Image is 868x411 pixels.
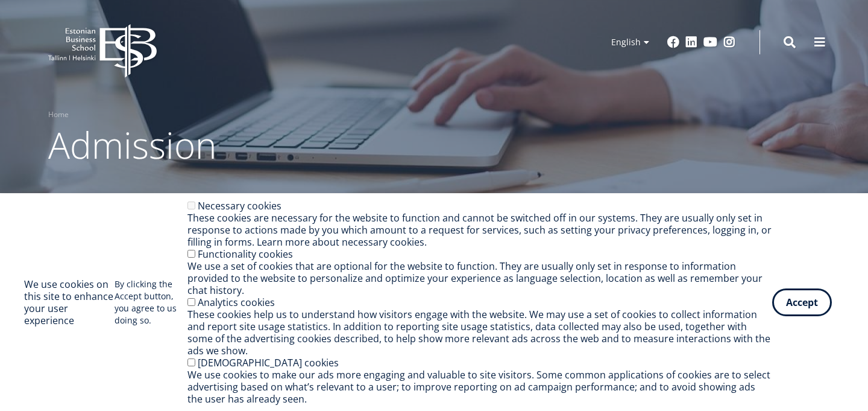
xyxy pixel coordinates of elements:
a: Facebook [667,36,679,48]
div: We use a set of cookies that are optional for the website to function. They are usually only set ... [187,260,772,296]
div: These cookies are necessary for the website to function and cannot be switched off in our systems... [187,212,772,248]
div: We use cookies to make our ads more engaging and valuable to site visitors. Some common applicati... [187,369,772,405]
a: Linkedin [685,36,697,48]
label: [DEMOGRAPHIC_DATA] cookies [198,356,339,369]
a: Youtube [703,36,717,48]
button: Accept [772,288,832,316]
a: Instagram [723,36,735,48]
div: These cookies help us to understand how visitors engage with the website. We may use a set of coo... [187,308,772,357]
span: Admission [48,120,216,170]
a: Home [48,109,69,121]
p: By clicking the Accept button, you agree to us doing so. [115,278,188,327]
h2: We use cookies on this site to enhance your user experience [24,278,115,327]
label: Necessary cookies [198,199,281,212]
label: Analytics cookies [198,296,275,309]
label: Functionality cookies [198,247,293,261]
